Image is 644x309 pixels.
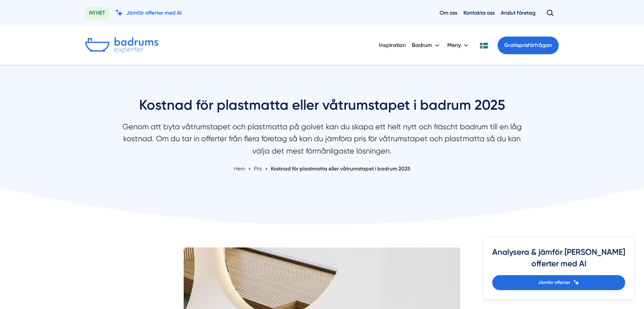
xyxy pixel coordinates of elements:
[538,279,570,286] span: Jämför offerter
[115,9,182,17] a: Jämför offerter med AI
[85,37,158,53] img: Badrumsexperter.se logotyp
[118,121,526,161] p: Genom att byta våtrumstapet och plastmatta på golvet kan du skapa ett helt nytt och fräscht badru...
[248,165,251,173] span: »
[118,96,526,121] h1: Kostnad för plastmatta eller våtrumstapet i badrum 2025
[412,35,441,55] button: Badrum
[501,9,536,17] a: Anslut företag
[234,165,245,172] a: Hem
[118,165,526,173] nav: Breadcrumb
[254,165,263,172] a: Pris
[379,35,406,55] a: Inspiration
[271,165,410,172] a: Kostnad för plastmatta eller våtrumstapet i badrum 2025
[265,165,268,173] span: »
[463,9,495,17] a: Kontakta oss
[492,275,625,290] a: Jämför offerter
[498,37,559,54] a: Gratisprisförfrågan
[440,9,457,17] a: Om oss
[504,42,519,48] span: Gratis
[492,246,625,275] h4: Analysera & jämför [PERSON_NAME] offerter med AI
[126,9,182,17] span: Jämför offerter med AI
[85,7,109,19] span: NYHET
[447,35,470,55] button: Meny
[254,165,262,172] span: Pris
